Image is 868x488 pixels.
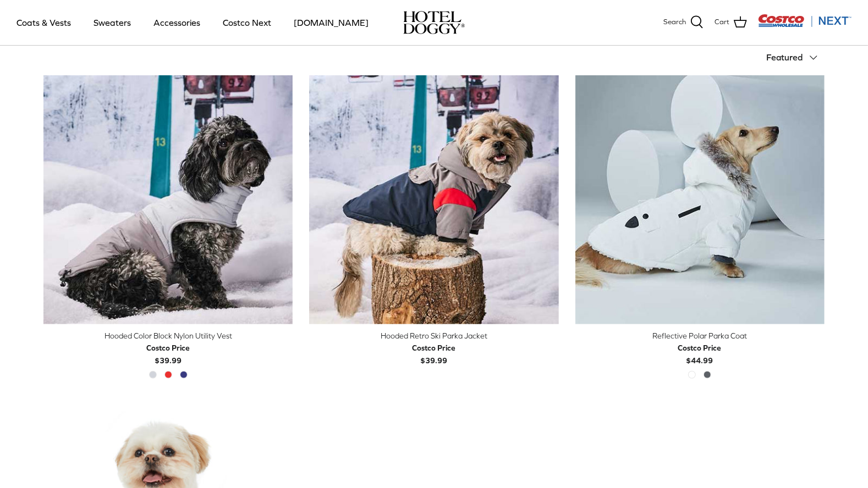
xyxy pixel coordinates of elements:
[412,342,455,354] div: Costco Price
[144,4,210,41] a: Accessories
[284,4,378,41] a: [DOMAIN_NAME]
[309,330,558,342] div: Hooded Retro Ski Parka Jacket
[43,330,293,367] a: Hooded Color Block Nylon Utility Vest Costco Price$39.99
[766,46,825,70] button: Featured
[575,330,825,367] a: Reflective Polar Parka Coat Costco Price$44.99
[43,330,293,342] div: Hooded Color Block Nylon Utility Vest
[678,342,722,354] div: Costco Price
[146,342,190,364] b: $39.99
[412,342,455,364] b: $39.99
[84,4,141,41] a: Sweaters
[43,75,293,324] a: Hooded Color Block Nylon Utility Vest
[309,330,558,367] a: Hooded Retro Ski Parka Jacket Costco Price$39.99
[758,14,851,27] img: Costco Next
[715,15,747,30] a: Cart
[403,11,465,34] img: hoteldoggycom
[758,21,851,29] a: Visit Costco Next
[663,16,686,28] span: Search
[663,15,704,30] a: Search
[309,75,558,324] a: Hooded Retro Ski Parka Jacket
[715,16,729,28] span: Cart
[7,4,81,41] a: Coats & Vests
[213,4,281,41] a: Costco Next
[678,342,722,364] b: $44.99
[146,342,190,354] div: Costco Price
[403,11,465,34] a: hoteldoggy.com hoteldoggycom
[575,330,825,342] div: Reflective Polar Parka Coat
[766,52,803,62] span: Featured
[575,75,825,324] a: Reflective Polar Parka Coat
